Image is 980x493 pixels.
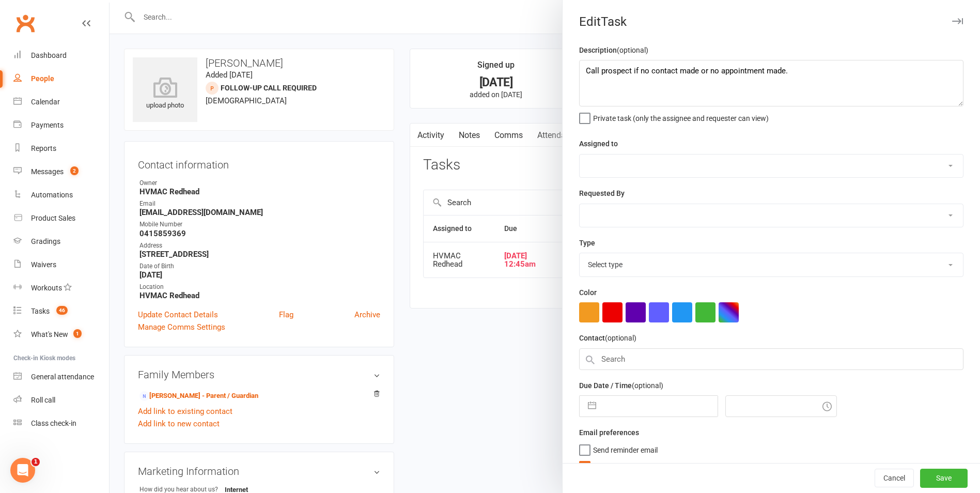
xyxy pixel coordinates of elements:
[13,207,109,230] a: Product Sales
[579,188,625,199] label: Requested By
[13,230,109,253] a: Gradings
[31,144,56,152] div: Reports
[13,67,109,90] a: People
[13,137,109,160] a: Reports
[875,469,914,488] button: Cancel
[31,260,56,269] div: Waivers
[31,74,54,83] div: People
[13,90,109,114] a: Calendar
[579,138,618,149] label: Assigned to
[605,334,636,342] small: (optional)
[579,237,595,249] label: Type
[563,14,980,29] div: Edit Task
[13,253,109,276] a: Waivers
[593,459,664,471] span: Send "New Task" email
[31,284,62,292] div: Workouts
[13,300,109,323] a: Tasks 46
[13,323,109,346] a: What's New1
[13,412,109,435] a: Class kiosk mode
[70,166,79,175] span: 2
[579,427,639,438] label: Email preferences
[73,329,82,338] span: 1
[10,458,35,483] iframe: Intercom live chat
[31,373,94,381] div: General attendance
[31,191,73,199] div: Automations
[56,306,68,315] span: 46
[31,330,68,338] div: What's New
[13,160,109,183] a: Messages 2
[13,365,109,389] a: General attendance kiosk mode
[579,332,636,344] label: Contact
[31,419,76,427] div: Class check-in
[31,167,64,176] div: Messages
[632,381,663,390] small: (optional)
[31,214,75,222] div: Product Sales
[13,389,109,412] a: Roll call
[31,98,60,106] div: Calendar
[32,458,40,466] span: 1
[617,46,648,54] small: (optional)
[13,276,109,300] a: Workouts
[31,237,60,245] div: Gradings
[31,307,50,315] div: Tasks
[13,114,109,137] a: Payments
[31,51,67,59] div: Dashboard
[13,44,109,67] a: Dashboard
[593,111,769,122] span: Private task (only the assignee and requester can view)
[12,10,38,36] a: Clubworx
[579,44,648,56] label: Description
[579,348,963,370] input: Search
[31,396,55,404] div: Roll call
[593,442,658,454] span: Send reminder email
[579,380,663,391] label: Due Date / Time
[13,183,109,207] a: Automations
[920,469,968,488] button: Save
[31,121,64,129] div: Payments
[579,287,597,298] label: Color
